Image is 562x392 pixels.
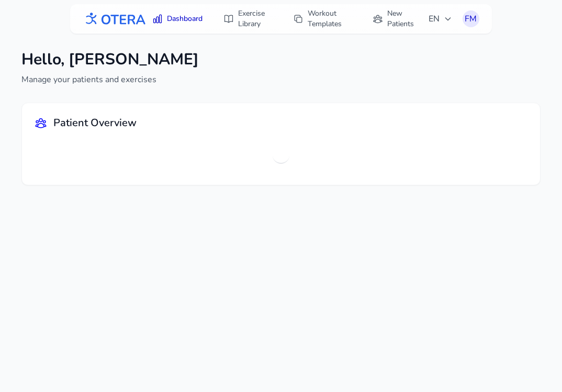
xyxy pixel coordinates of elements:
h2: Patient Overview [53,116,137,130]
a: Workout Templates [287,4,358,33]
button: EN [422,8,458,29]
a: Dashboard [146,9,209,28]
a: New Patients [366,4,422,33]
a: Exercise Library [217,4,278,33]
h1: Hello, [PERSON_NAME] [21,50,199,69]
p: Manage your patients and exercises [21,73,199,86]
img: OTERA logo [83,9,146,28]
button: FM [463,10,479,27]
span: EN [429,13,452,25]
